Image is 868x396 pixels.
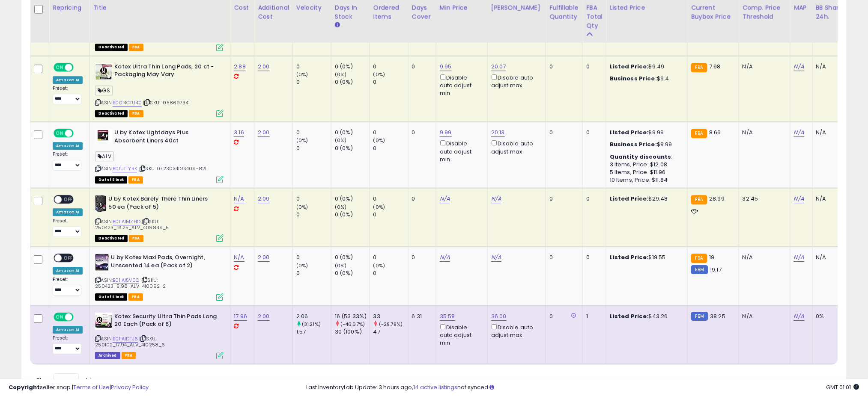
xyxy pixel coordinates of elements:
a: 2.00 [258,195,270,203]
b: Business Price: [610,140,657,148]
small: (-29.79%) [379,321,403,328]
div: Velocity [296,3,328,12]
a: N/A [234,253,244,262]
small: (0%) [373,204,385,210]
div: Disable auto adjust min [440,139,481,163]
div: Amazon AI [53,142,83,150]
div: 0 (0%) [335,63,370,71]
a: N/A [491,253,501,262]
a: 3.16 [234,128,244,137]
div: 6.31 [412,313,430,320]
span: All listings that are currently out of stock and unavailable for purchase on Amazon [95,176,127,183]
div: : [610,153,681,161]
span: OFF [72,63,86,71]
div: 0 [549,254,576,261]
div: [PERSON_NAME] [491,3,542,12]
a: N/A [794,253,804,262]
a: N/A [794,195,804,203]
div: 0 [296,145,331,152]
div: N/A [743,313,784,320]
span: Listings that have been deleted from Seller Central [95,352,120,359]
div: Listed Price [610,3,684,12]
a: B011JTTYRK [113,165,137,172]
div: Disable auto adjust max [491,73,539,89]
div: Additional Cost [258,3,289,21]
div: 1 [586,313,600,320]
a: 2.00 [258,62,270,71]
div: $29.48 [610,195,681,203]
a: N/A [440,195,450,203]
span: All listings that are unavailable for purchase on Amazon for any reason other than out-of-stock [95,235,128,242]
div: Preset: [53,335,83,355]
div: 0 [412,129,430,136]
span: 38.25 [710,312,726,320]
img: 41gcwdDVzzL._SL40_.jpg [95,63,112,80]
span: FBA [129,110,143,117]
span: | SKU: 07230341GS409-821 [138,165,206,172]
div: $43.26 [610,313,681,320]
a: 20.07 [491,62,506,71]
span: | SKU: 250423_5.98_ALV_410092_2 [95,277,166,290]
span: All listings that are unavailable for purchase on Amazon for any reason other than out-of-stock [95,110,128,117]
span: FBA [128,293,143,301]
div: 0 [373,211,408,219]
a: 36.00 [491,312,507,321]
div: $9.99 [610,141,681,148]
b: Kotex Ultra Thin Long Pads, 20 ct - Packaging May Vary [114,63,218,81]
div: N/A [816,63,844,71]
div: 0 [586,195,600,203]
span: 28.99 [710,195,725,203]
b: U by Kotex Barely There Thin Liners 50 ea (Pack of 5) [108,195,212,213]
b: Listed Price: [610,312,649,320]
div: Preset: [53,151,83,171]
span: All listings that are currently out of stock and unavailable for purchase on Amazon [95,293,127,301]
small: (31.21%) [302,321,321,328]
div: 0 [549,129,576,136]
b: Kotex Security Ultra Thin Pads Long 20 Each (Pack of 6) [114,313,218,331]
b: Listed Price: [610,253,649,261]
b: U by Kotex Lightdays Plus Absorbent Liners 40ct [114,129,218,147]
span: | SKU: 250423_16.25_ALV_409839_5 [95,218,169,231]
div: 0 [373,129,408,136]
div: 0 (0%) [335,211,370,219]
small: (0%) [373,71,385,78]
a: B0014CTU40 [113,99,142,106]
div: 5 Items, Price: $11.96 [610,168,681,176]
div: Ordered Items [373,3,405,21]
span: OFF [72,130,86,137]
div: Disable auto adjust min [440,322,481,347]
div: Days In Stock [335,3,366,21]
div: 0 [296,63,331,71]
small: (0%) [296,204,308,210]
span: OFF [62,196,75,203]
div: ASIN: [95,254,224,299]
div: 0 [549,63,576,71]
div: 33 [373,313,408,320]
small: (0%) [296,137,308,144]
div: Preset: [53,218,83,237]
span: FBA [129,44,143,51]
div: 0 (0%) [335,129,370,136]
div: Preset: [53,277,83,296]
small: Days In Stock. [335,21,340,29]
a: 2.00 [258,253,270,262]
small: (0%) [373,262,385,269]
div: 0 (0%) [335,254,370,261]
strong: Copyright [9,383,40,391]
a: 2.00 [258,128,270,137]
a: 2.00 [258,312,270,321]
span: | SKU: 1058697341 [143,99,190,106]
small: (0%) [373,137,385,144]
a: B01IAIMZHO [113,218,140,225]
img: 41AeDc9RlWL._SL40_.jpg [95,313,112,330]
div: Amazon AI [53,326,83,334]
div: 0 (0%) [335,195,370,203]
span: 19.17 [710,266,722,274]
small: FBA [691,254,707,263]
div: Disable auto adjust min [440,73,481,98]
span: FBA [128,176,143,183]
div: seller snap | | [9,384,149,392]
span: Show: entries [36,376,98,384]
div: Disable auto adjust max [491,139,539,155]
div: 30 (100%) [335,328,370,336]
